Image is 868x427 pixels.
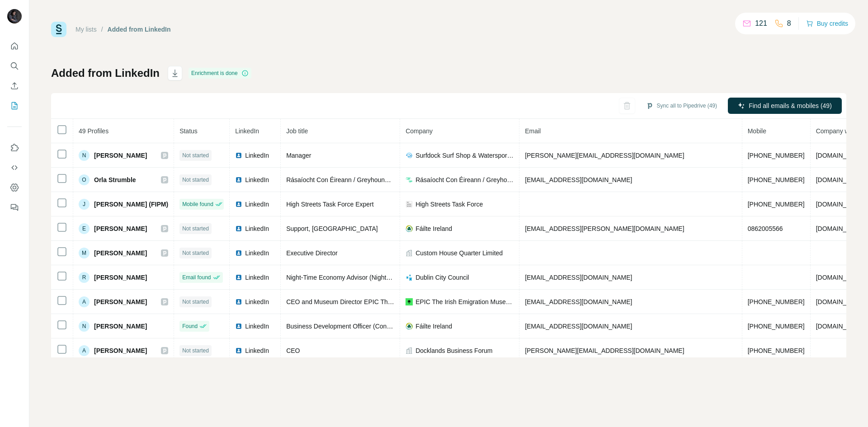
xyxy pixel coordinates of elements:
span: Not started [182,176,209,184]
span: Executive Director [286,249,338,257]
span: [DOMAIN_NAME] [816,323,867,330]
span: Not started [182,249,209,257]
p: 8 [787,18,791,29]
span: Manager [286,152,311,159]
span: Not started [182,347,209,355]
span: [PERSON_NAME] [94,151,147,160]
img: company-logo [406,298,413,305]
span: Support, [GEOGRAPHIC_DATA] [286,225,378,232]
button: Search [7,58,22,74]
span: Night-Time Economy Advisor (Night Mayor) [GEOGRAPHIC_DATA]. [286,274,477,281]
span: Found [182,322,198,330]
span: Rásaíocht Con Éireann / Greyhound Racing Ireland [415,175,514,184]
span: [PERSON_NAME] [94,249,147,258]
button: Use Surfe on LinkedIn [7,140,22,156]
span: [PHONE_NUMBER] [748,323,805,330]
span: Dublin City Council [415,273,469,282]
span: LinkedIn [245,322,269,331]
span: [PERSON_NAME] [94,297,147,306]
span: Business Development Officer (Conferences), Dublin Convention Bureau [286,323,491,330]
div: A [79,345,90,356]
span: Job title [286,127,308,135]
img: Surfe Logo [51,22,66,37]
p: 121 [755,18,767,29]
span: 49 Profiles [79,127,108,135]
img: LinkedIn logo [235,176,242,183]
span: [DOMAIN_NAME] [816,201,867,208]
img: company-logo [406,225,413,232]
span: Custom House Quarter Limited [415,249,503,258]
div: Enrichment is done [189,68,251,79]
span: LinkedIn [245,175,269,184]
span: [PHONE_NUMBER] [748,347,805,354]
span: Not started [182,298,209,306]
span: Find all emails & mobiles (49) [749,101,832,110]
span: [PERSON_NAME][EMAIL_ADDRESS][DOMAIN_NAME] [525,152,684,159]
img: LinkedIn logo [235,323,242,330]
img: LinkedIn logo [235,249,242,257]
span: [EMAIL_ADDRESS][DOMAIN_NAME] [525,323,632,330]
button: Quick start [7,38,22,54]
span: [PHONE_NUMBER] [748,298,805,305]
span: [DOMAIN_NAME] [816,152,867,159]
button: Find all emails & mobiles (49) [728,98,842,114]
span: [DOMAIN_NAME] [816,176,867,183]
span: Not started [182,225,209,233]
span: Not started [182,151,209,160]
div: R [79,272,90,283]
span: [PERSON_NAME] [94,224,147,233]
img: company-logo [406,201,413,208]
span: High Streets Task Force Expert [286,201,373,208]
img: company-logo [406,176,413,183]
button: Sync all to Pipedrive (49) [640,99,723,113]
img: company-logo [406,152,413,159]
img: company-logo [406,274,413,281]
span: EPIC The Irish Emigration Museum [415,297,514,306]
img: company-logo [406,323,413,330]
span: Docklands Business Forum [415,346,492,355]
span: [EMAIL_ADDRESS][PERSON_NAME][DOMAIN_NAME] [525,225,684,232]
span: [DOMAIN_NAME] [816,298,867,305]
span: CEO [286,347,300,354]
div: O [79,174,90,185]
span: Fáilte Ireland [415,224,452,233]
div: M [79,248,90,258]
span: LinkedIn [245,346,269,355]
span: Company [406,127,433,135]
span: [PERSON_NAME] [94,273,147,282]
span: [PERSON_NAME] [94,322,147,331]
span: Surfdock Surf Shop & Watersports School [415,151,514,160]
span: Email found [182,273,211,282]
span: [DOMAIN_NAME] [816,225,867,232]
span: LinkedIn [245,249,269,258]
div: Added from LinkedIn [108,25,171,34]
button: My lists [7,98,22,114]
span: Status [179,127,198,135]
div: A [79,296,90,307]
img: LinkedIn logo [235,274,242,281]
button: Enrich CSV [7,78,22,94]
span: LinkedIn [245,151,269,160]
span: LinkedIn [235,127,259,135]
button: Buy credits [806,17,848,30]
a: My lists [75,26,97,33]
span: Mobile found [182,200,213,208]
h1: Added from LinkedIn [51,66,160,80]
span: Rásaíocht Con Éireann / Greyhound Racing Ireland [286,176,431,183]
span: Orla Strumble [94,175,136,184]
img: LinkedIn logo [235,152,242,159]
div: N [79,150,90,161]
span: [PHONE_NUMBER] [748,201,805,208]
button: Feedback [7,199,22,216]
span: Fáilte Ireland [415,322,452,331]
img: LinkedIn logo [235,347,242,354]
div: N [79,321,90,332]
img: LinkedIn logo [235,225,242,232]
span: [DOMAIN_NAME] [816,274,867,281]
div: J [79,199,90,210]
img: LinkedIn logo [235,201,242,208]
button: Dashboard [7,179,22,196]
span: [PERSON_NAME] [94,346,147,355]
span: [PHONE_NUMBER] [748,176,805,183]
span: Company website [816,127,866,135]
